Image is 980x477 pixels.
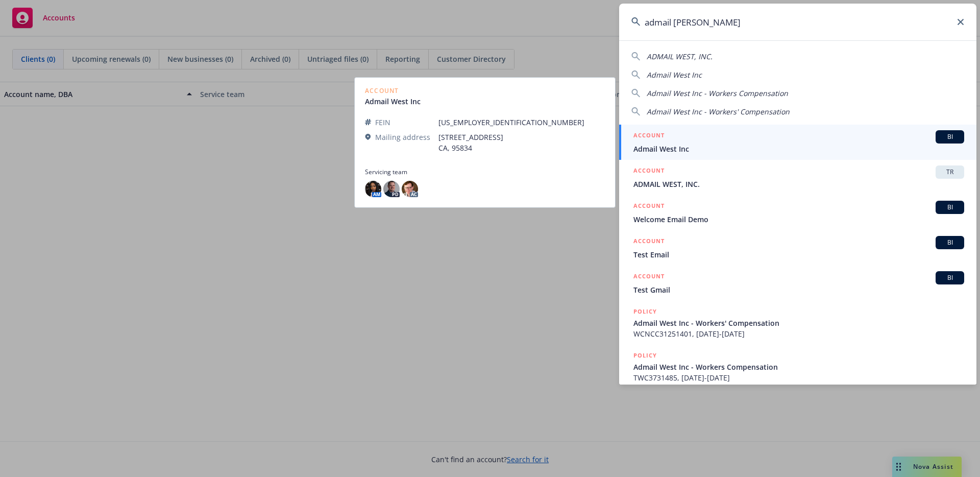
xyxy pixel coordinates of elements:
[633,249,964,260] span: Test Email
[633,372,964,383] span: TWC3731485, [DATE]-[DATE]
[633,236,665,248] h5: ACCOUNT
[940,273,960,282] span: BI
[647,107,790,116] span: Admail West Inc - Workers' Compensation
[940,132,960,141] span: BI
[633,165,665,178] h5: ACCOUNT
[633,306,657,317] h5: POLICY
[633,144,964,154] span: Admail West Inc
[633,179,964,189] span: ADMAIL WEST, INC.
[940,168,960,177] span: TR
[647,70,702,80] span: Admail West Inc
[633,130,665,142] h5: ACCOUNT
[633,318,964,328] span: Admail West Inc - Workers' Compensation
[940,203,960,212] span: BI
[619,301,976,345] a: POLICYAdmail West Inc - Workers' CompensationWCNCC31251401, [DATE]-[DATE]
[619,230,976,266] a: ACCOUNTBITest Email
[633,201,665,213] h5: ACCOUNT
[619,345,976,389] a: POLICYAdmail West Inc - Workers CompensationTWC3731485, [DATE]-[DATE]
[633,271,665,283] h5: ACCOUNT
[647,52,713,61] span: ADMAIL WEST, INC.
[647,88,788,98] span: Admail West Inc - Workers Compensation
[633,284,964,295] span: Test Gmail
[619,195,976,230] a: ACCOUNTBIWelcome Email Demo
[619,4,976,40] input: Search...
[619,125,976,160] a: ACCOUNTBIAdmail West Inc
[619,160,976,195] a: ACCOUNTTRADMAIL WEST, INC.
[619,266,976,301] a: ACCOUNTBITest Gmail
[633,350,657,361] h5: POLICY
[633,328,964,339] span: WCNCC31251401, [DATE]-[DATE]
[633,214,964,225] span: Welcome Email Demo
[633,362,964,372] span: Admail West Inc - Workers Compensation
[940,238,960,247] span: BI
